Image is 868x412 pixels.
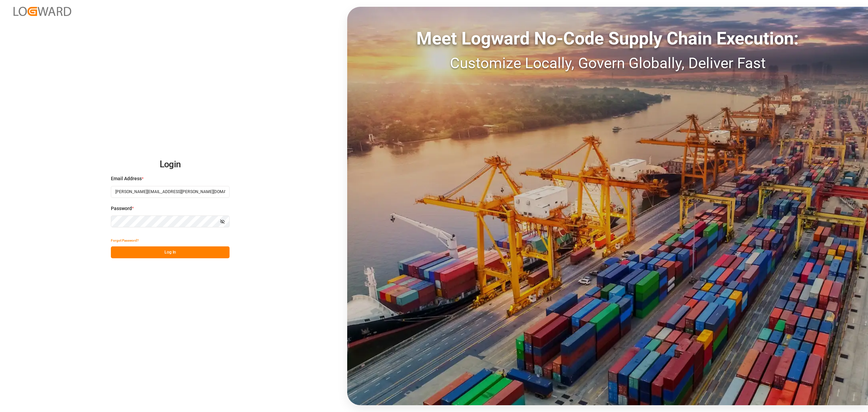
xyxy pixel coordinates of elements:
h2: Login [111,154,230,175]
img: Logward_new_orange.png [14,7,71,16]
button: Forgot Password? [111,235,139,246]
div: Customize Locally, Govern Globally, Deliver Fast [347,52,868,74]
input: Enter your email [111,186,230,198]
span: Password [111,205,132,212]
span: Email Address [111,175,142,182]
button: Log In [111,246,230,258]
div: Meet Logward No-Code Supply Chain Execution: [347,25,868,52]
